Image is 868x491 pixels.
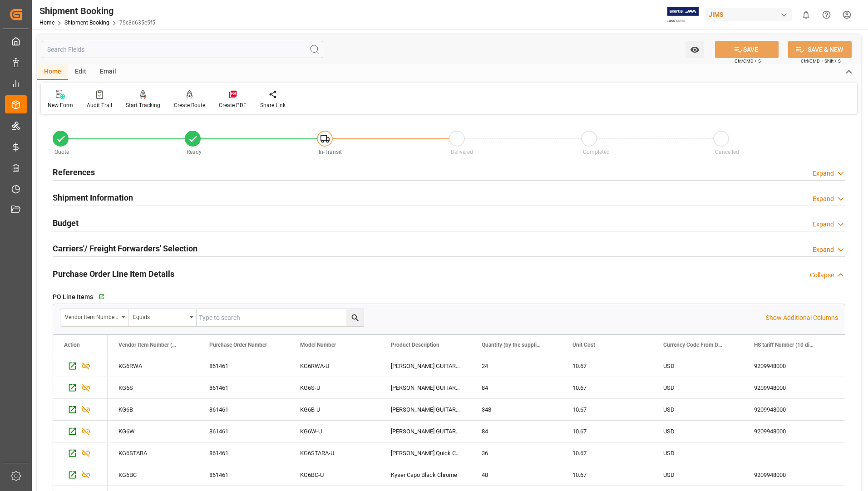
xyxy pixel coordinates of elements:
[53,399,108,421] div: Press SPACE to select this row.
[801,58,841,64] span: Ctrl/CMD + Shift + S
[663,342,724,348] span: Currency Code From Detail
[53,377,108,399] div: Press SPACE to select this row.
[53,166,95,178] h2: References
[53,217,79,229] h2: Budget
[289,355,380,377] div: KG6RWA-U
[743,355,834,377] div: 9209948000
[54,149,69,155] span: Quote
[471,421,562,442] div: 84
[198,399,289,420] div: 861461
[300,342,336,348] span: Model Number
[64,342,80,348] div: Action
[87,101,112,109] div: Audit Trail
[64,20,109,26] a: Shipment Booking
[652,442,743,464] div: USD
[187,149,202,155] span: Ready
[380,442,471,464] div: [PERSON_NAME] Quick Change Strs Strpes
[705,6,796,23] button: JIMS
[197,309,364,326] input: Type to search
[118,342,179,348] span: Vendor Item Number (By The Supplier)
[583,149,610,155] span: Completed
[53,442,108,464] div: Press SPACE to select this row.
[562,377,652,398] div: 10.67
[562,399,652,420] div: 10.67
[810,270,834,280] div: Collapse
[289,464,380,486] div: KG6BC-U
[471,377,562,398] div: 84
[715,41,779,58] button: SAVE
[219,101,247,109] div: Create PDF
[715,149,739,155] span: Cancelled
[260,101,286,109] div: Share Link
[198,421,289,442] div: 861461
[174,101,205,109] div: Create Route
[451,149,473,155] span: Delivered
[652,377,743,398] div: USD
[93,64,123,80] div: Email
[209,342,267,348] span: Purchase Order Number
[319,149,342,155] span: In-Transit
[743,399,834,420] div: 9209948000
[743,464,834,486] div: 9209948000
[471,355,562,377] div: 24
[705,8,792,21] div: JIMS
[133,311,187,321] div: Equals
[108,355,198,377] div: KG6RWA
[562,464,652,486] div: 10.67
[198,442,289,464] div: 861461
[68,64,93,80] div: Edit
[108,421,198,442] div: KG6W
[380,399,471,420] div: [PERSON_NAME] GUITAR CAPO BLACK
[39,4,155,18] div: Shipment Booking
[813,220,834,229] div: Expand
[743,377,834,398] div: 9209948000
[813,169,834,178] div: Expand
[572,342,595,348] span: Unit Cost
[198,355,289,377] div: 861461
[53,355,108,377] div: Press SPACE to select this row.
[471,442,562,464] div: 36
[53,464,108,486] div: Press SPACE to select this row.
[108,464,198,486] div: KG6BC
[380,421,471,442] div: [PERSON_NAME] GUITAR CAPO WHITE
[813,194,834,204] div: Expand
[346,309,364,326] button: search button
[53,292,93,302] span: PO Line Items
[380,464,471,486] div: Kyser Capo Black Chrome
[60,309,128,326] button: open menu
[562,355,652,377] div: 10.67
[39,20,54,26] a: Home
[128,309,197,326] button: open menu
[652,421,743,442] div: USD
[126,101,160,109] div: Start Tracking
[788,41,852,58] button: SAVE & NEW
[198,464,289,486] div: 861461
[380,355,471,377] div: [PERSON_NAME] GUITAR CAPO ROSEWOOD
[667,7,699,23] img: Exertis%20JAM%20-%20Email%20Logo.jpg_1722504956.jpg
[813,245,834,255] div: Expand
[391,342,439,348] span: Product Description
[53,242,197,255] h2: Carriers'/ Freight Forwarders' Selection
[289,421,380,442] div: KG6W-U
[766,313,838,323] p: Show Additional Columns
[289,442,380,464] div: KG6STARA-U
[380,377,471,398] div: [PERSON_NAME] GUITAR CAPO CHROME
[48,101,73,109] div: New Form
[289,399,380,420] div: KG6B-U
[108,377,198,398] div: KG6S
[562,421,652,442] div: 10.67
[686,41,704,58] button: open menu
[37,64,68,80] div: Home
[471,399,562,420] div: 348
[754,342,815,348] span: HS tariff Number (10 digit classification code)
[289,377,380,398] div: KG6S-U
[108,399,198,420] div: KG6B
[53,421,108,442] div: Press SPACE to select this row.
[42,41,323,58] input: Search Fields
[796,5,816,25] button: show 0 new notifications
[652,399,743,420] div: USD
[652,355,743,377] div: USD
[53,191,133,204] h2: Shipment Information
[198,377,289,398] div: 861461
[53,268,174,280] h2: Purchase Order Line Item Details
